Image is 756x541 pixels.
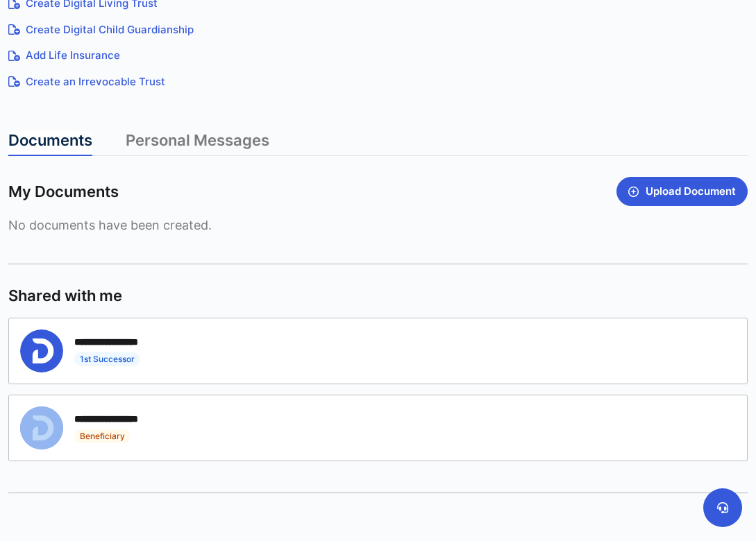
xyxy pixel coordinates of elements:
a: Documents [8,131,92,156]
img: Person [20,406,63,449]
span: Shared with me [8,286,122,306]
img: Person [20,329,63,372]
a: Add Life Insurance [8,48,748,64]
span: Beneficiary [74,429,131,443]
span: No documents have been created. [8,218,748,232]
a: Create an Irrevocable Trust [8,74,748,90]
a: Personal Messages [126,131,269,156]
button: Upload Document [616,177,748,206]
span: My Documents [8,182,119,202]
span: 1st Successor [74,352,140,366]
a: Create Digital Child Guardianship [8,22,748,38]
